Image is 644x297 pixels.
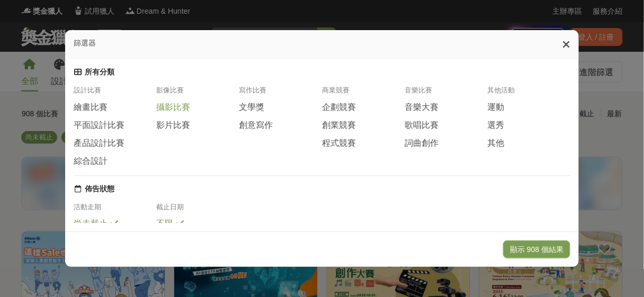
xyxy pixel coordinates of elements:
[74,120,124,131] span: 平面設計比賽
[488,102,505,113] span: 運動
[85,68,114,77] div: 所有分類
[156,86,239,101] div: 影像比賽
[488,138,505,149] span: 其他
[239,120,273,131] span: 創意寫作
[74,138,124,149] span: 產品設計比賽
[488,120,505,131] span: 選秀
[156,202,239,218] div: 截止日期
[74,86,156,101] div: 設計比賽
[503,240,570,258] button: 顯示 908 個結果
[239,102,265,113] span: 文學獎
[74,156,108,167] span: 綜合設計
[74,218,108,229] span: 尚未截止
[156,218,173,229] span: 不限
[74,202,156,218] div: 活動走期
[405,120,439,131] span: 歌唱比賽
[322,102,356,113] span: 企劃競賽
[405,138,439,149] span: 詞曲創作
[322,138,356,149] span: 程式競賽
[156,120,190,131] span: 影片比賽
[85,184,114,194] div: 佈告狀態
[322,120,356,131] span: 創業競賽
[239,86,322,101] div: 寫作比賽
[405,86,487,101] div: 音樂比賽
[74,102,108,113] span: 繪畫比賽
[322,86,405,101] div: 商業競賽
[156,102,190,113] span: 攝影比賽
[405,102,439,113] span: 音樂大賽
[488,86,570,101] div: 其他活動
